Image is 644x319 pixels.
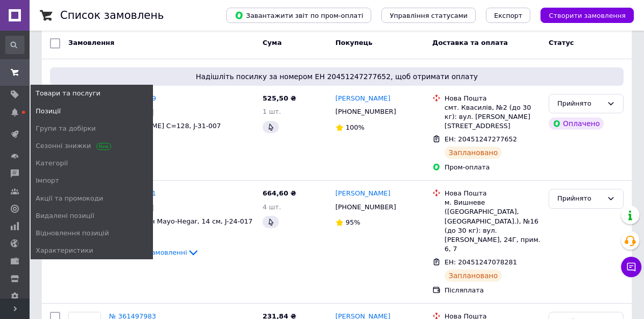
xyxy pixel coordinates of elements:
a: [PERSON_NAME] [336,94,391,104]
h1: Список замовлень [60,9,164,21]
span: Надішліть посилку за номером ЕН 20451247277652, щоб отримати оплату [54,71,620,82]
span: Імпорт [36,176,59,185]
span: Завантажити звіт по пром-оплаті [235,11,363,20]
span: 664,60 ₴ [263,189,296,197]
div: Оплачено [549,117,604,130]
span: Статус [549,39,574,46]
div: Нова Пошта [445,94,540,103]
span: Характеристики [36,246,93,255]
span: Відновлення позицій [36,229,109,238]
span: 525,50 ₴ [263,94,296,102]
a: Голкотримач Mayo-Hegar, 14 см, J-24-017 [109,217,252,225]
span: Сезонні знижки [36,141,109,151]
a: [PERSON_NAME] [336,189,391,199]
a: Групи та добірки [31,120,153,137]
button: Завантажити звіт по пром-оплаті [226,8,371,23]
div: Нова Пошта [445,189,540,198]
a: Видалені позиції [31,207,153,225]
span: 4 шт. [263,203,281,211]
a: Сезонні знижки [31,137,153,155]
span: Категорії [36,159,68,168]
span: Позиції [36,107,61,116]
div: смт. Квасилів, №2 (до 30 кг): вул. [PERSON_NAME][STREET_ADDRESS] [445,103,540,131]
a: Відновлення позицій [31,225,153,242]
span: ЕН: 20451247277652 [445,135,517,143]
span: Замовлення [68,39,114,46]
button: Експорт [486,8,531,23]
span: Акції та промокоди [36,194,103,203]
span: ЕН: 20451247078281 [445,258,517,266]
button: Управління статусами [381,8,476,23]
div: Післяплата [445,286,540,295]
a: Акції та промокоди [31,190,153,207]
span: Групи та добірки [36,124,96,133]
span: Створити замовлення [549,12,626,19]
span: 95% [346,218,360,226]
span: Управління статусами [390,12,468,19]
button: Чат з покупцем [621,257,641,277]
span: Cума [263,39,281,46]
a: [PERSON_NAME] C=128, J-31-007 [109,122,221,130]
span: Покупець [336,39,373,46]
a: Створити замовлення [530,11,634,19]
span: Доставка та оплата [432,39,508,46]
a: 2 товара у замовленні [109,249,199,256]
div: Прийнято [557,193,603,204]
a: Імпорт [31,172,153,189]
span: 100% [346,124,365,131]
span: Видалені позиції [36,211,94,220]
div: [PHONE_NUMBER] [333,105,398,118]
button: Створити замовлення [540,8,634,23]
span: 1 шт. [263,108,281,115]
div: Прийнято [557,99,603,109]
a: Позиції [31,103,153,120]
div: Заплановано [445,269,502,282]
div: [PHONE_NUMBER] [333,201,398,214]
div: м. Вишневе ([GEOGRAPHIC_DATA], [GEOGRAPHIC_DATA].), №16 (до 30 кг): вул. [PERSON_NAME], 24Г, прим... [445,198,540,254]
a: Категорії [31,155,153,172]
a: Характеристики [31,242,153,259]
span: Експорт [494,12,523,19]
span: Товари та послуги [36,89,100,98]
div: Пром-оплата [445,163,540,172]
div: Заплановано [445,146,502,159]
